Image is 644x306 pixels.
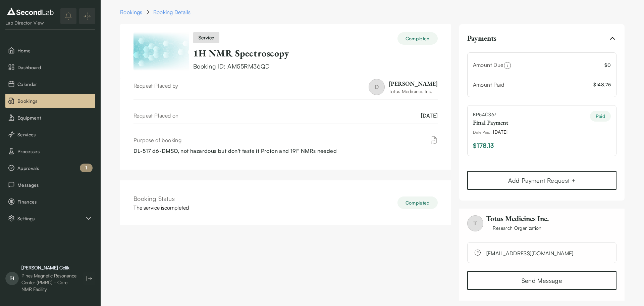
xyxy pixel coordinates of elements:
[467,34,496,43] span: Payments
[5,43,95,57] button: Home
[473,111,508,118] span: KP54CS67
[473,129,492,135] span: Date Paid :
[17,64,93,71] span: Dashboard
[473,118,508,127] div: Final Payment
[80,164,93,172] div: 1
[473,61,503,68] span: Amount Due
[5,6,55,17] img: logo
[17,131,93,138] span: Services
[133,82,178,95] div: Request Placed by
[486,249,574,252] a: [EMAIL_ADDRESS][DOMAIN_NAME]
[5,178,95,192] button: Messages
[5,77,95,91] button: Calendar
[133,112,179,120] div: Request Placed on
[467,214,549,243] a: TTotus Medicines Inc.Research Organization
[5,272,19,285] span: H
[467,271,616,290] a: Send Message
[369,79,385,95] span: D
[83,272,95,285] button: Log out
[5,111,95,125] button: Equipment
[5,127,95,141] button: Services
[17,198,93,205] span: Finances
[133,204,189,212] div: The service is completed
[421,112,437,120] span: [DATE]
[17,148,93,155] span: Processes
[153,8,191,16] div: Booking Details
[467,171,616,190] button: Add Payment Request +
[79,8,95,24] button: Expand/Collapse sidebar
[467,47,616,170] div: Payments
[17,47,93,54] span: Home
[389,88,438,95] div: Totus Medicines Inc.
[397,196,438,209] div: Completed
[5,211,95,225] div: Settings sub items
[467,30,616,47] button: Payments
[17,181,93,188] span: Messages
[5,211,95,225] button: Settings
[133,32,189,71] a: View item
[21,264,76,271] div: [PERSON_NAME] Celik
[133,147,438,155] div: DL-517 d6-DMSO, not hazardous but don't taste it Proton and 19F NMRs needed
[5,161,95,175] button: Approvals
[5,19,55,26] div: Lab Director View
[590,111,611,122] div: Paid
[193,47,289,59] a: 1H NMR Spectroscopy
[17,165,93,172] span: Approvals
[60,8,76,24] button: notifications
[593,81,611,88] span: $ 148.75
[21,272,76,293] div: Pines Magnetic Resonance Center (PMRC) - Core NMR Facility
[473,81,504,89] div: Amount Paid
[486,224,549,231] span: Research Organization
[17,97,93,104] span: Bookings
[604,61,611,69] span: $ 0
[193,47,438,59] div: 1H NMR Spectroscopy
[5,144,95,158] button: Processes
[486,214,549,223] span: Totus Medicines Inc.
[227,62,270,70] span: AM55RM36QD
[5,94,95,108] button: Bookings
[133,32,189,71] img: 1H NMR Spectroscopy
[17,215,85,222] span: Settings
[17,114,93,121] span: Equipment
[467,215,483,231] span: T
[133,136,181,144] div: Purpose of booking
[193,32,219,43] div: service
[369,79,438,95] a: D[PERSON_NAME]Totus Medicines Inc.
[120,8,143,16] a: Bookings
[473,141,494,150] span: $178.13
[133,194,189,204] div: Booking Status
[17,81,93,88] span: Calendar
[397,32,438,45] div: Completed
[193,62,438,71] div: Booking ID:
[5,194,95,209] button: Finances
[389,79,438,88] div: [PERSON_NAME]
[493,128,508,135] span: [DATE]
[5,60,95,74] button: Dashboard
